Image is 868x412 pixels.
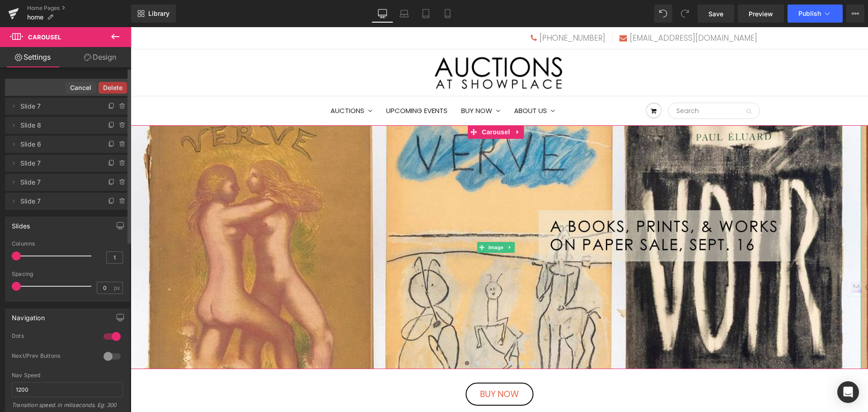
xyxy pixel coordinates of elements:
a: Mobile [437,5,458,23]
div: Columns [12,241,123,247]
span: Library [148,9,170,18]
a: Tablet [415,5,437,23]
span: Publish [798,10,821,17]
a: ABOUT US [377,70,431,98]
button: More [846,5,864,23]
span: Slide 7 [20,98,96,115]
span: Carousel [28,33,61,41]
span: Slide 7 [20,193,96,210]
span: Save [708,9,723,19]
button: Delete [99,82,127,94]
div: Dots [12,332,94,342]
div: Next/Prev Buttons [12,352,94,362]
a: Auctions [193,70,249,98]
span: px [114,285,122,291]
a: BUY NOW [335,355,403,379]
button: Publish [788,5,843,23]
div: Slides [12,217,30,230]
button: Cancel [66,82,96,94]
span: Image [356,215,375,226]
div: Spacing [12,271,123,277]
span: Preview [749,9,773,19]
a: New Library [131,5,176,23]
span: Carousel [349,98,382,112]
div: Nav Speed [12,372,123,379]
a: Home Pages [27,5,131,12]
span: Slide 8 [20,117,96,134]
a: Expand / Collapse [375,215,384,226]
span: BUY NOW [349,361,388,373]
a: Desktop [372,5,393,23]
div: Navigation [12,309,45,322]
span: Slide 7 [20,155,96,172]
a: Preview [738,5,784,23]
a: [PHONE_NUMBER] [400,5,475,16]
span: Slide 7 [20,174,96,191]
span: Slide 6 [20,136,96,153]
a: BUY NOW [324,70,377,98]
a: Design [67,47,133,67]
a: [EMAIL_ADDRESS][DOMAIN_NAME] [489,5,627,16]
a: UPCOMING EVENTS [249,70,324,98]
button: Undo [654,5,672,23]
a: Laptop [393,5,415,23]
button: Redo [676,5,694,23]
img: Showplace [303,22,434,69]
div: Open Intercom Messenger [837,381,859,403]
span: home [27,14,43,21]
a: Expand / Collapse [382,98,393,112]
input: Search [537,76,629,92]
